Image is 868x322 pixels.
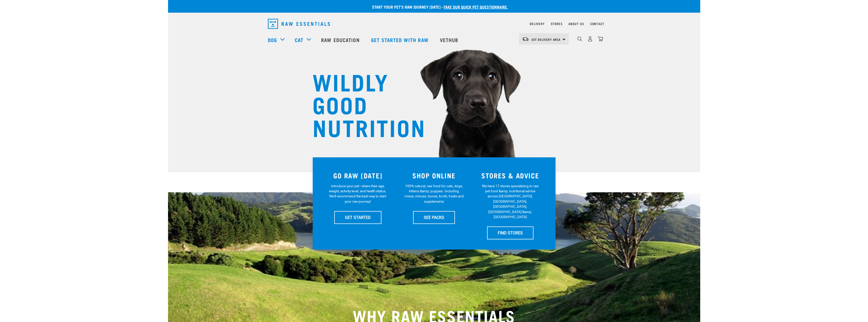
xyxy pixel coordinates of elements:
a: Cat [295,36,303,44]
img: Raw Essentials Logo [268,19,330,29]
a: Get started with Raw [366,30,435,50]
a: GET STARTED [334,211,381,224]
h3: STORES & ADVICE [475,172,545,179]
p: We have 17 stores specialising in raw pet food &amp; nutritional advice across [GEOGRAPHIC_DATA],... [481,183,540,220]
h3: GO RAW [DATE] [323,172,393,179]
a: Vethub [435,30,465,50]
a: Contact [590,23,604,25]
span: Set Delivery Area [531,39,561,40]
img: home-icon-1@2x.png [577,36,582,41]
a: SEE PACKS [413,211,455,224]
a: Stores [551,23,563,25]
nav: dropdown navigation [264,17,604,31]
img: van-moving.png [522,37,529,41]
a: Delivery [530,23,544,25]
a: Raw Education [316,30,366,50]
img: user.png [587,36,593,42]
a: take our quick pet questionnaire. [444,6,508,8]
nav: dropdown navigation [168,30,700,50]
p: 100% natural, raw food for cats, dogs, kittens &amp; puppies. Including mixes, minces, bones, bro... [404,183,464,204]
a: Dog [268,36,277,44]
h1: WILDLY GOOD NUTRITION [312,70,414,138]
a: About Us [568,23,584,25]
h3: SHOP ONLINE [399,172,469,179]
p: Start your pet’s raw journey [DATE] – [172,4,704,10]
img: home-icon@2x.png [598,36,603,42]
a: FIND STORES [487,226,533,239]
p: Introduce your pet—share their age, weight, activity level, and health status. We'll recommend th... [328,183,387,204]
